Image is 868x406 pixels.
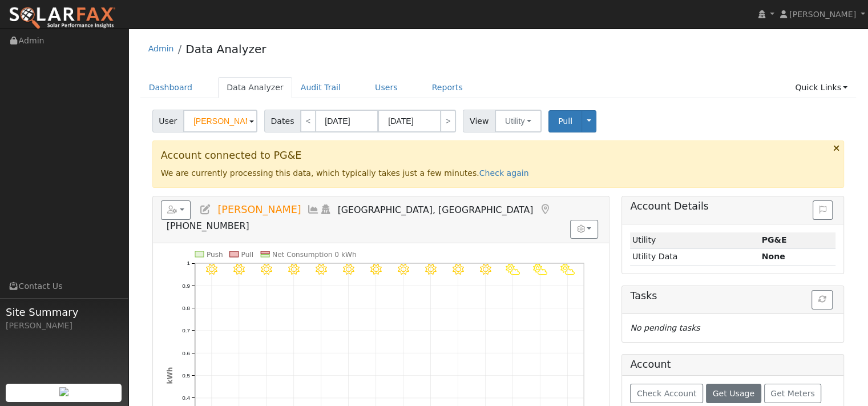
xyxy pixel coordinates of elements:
[206,264,217,275] i: 8/22 - Clear
[495,110,542,132] button: Utility
[548,110,582,132] button: Pull
[182,283,190,289] text: 0.9
[152,110,184,132] span: User
[533,264,547,275] i: 9/03 - PartlyCloudy
[813,200,833,220] button: Issue History
[316,264,327,275] i: 8/26 - MostlyClear
[182,395,190,401] text: 0.4
[307,204,320,215] a: Multi-Series Graph
[479,264,491,275] i: 9/01 - Clear
[630,200,835,212] h5: Account Details
[560,264,575,275] i: 9/04 - PartlyCloudy
[338,204,534,215] span: [GEOGRAPHIC_DATA], [GEOGRAPHIC_DATA]
[272,251,357,259] text: Net Consumption 0 kWh
[630,248,760,265] td: Utility Data
[786,77,856,98] a: Quick Links
[558,116,572,126] span: Pull
[288,264,300,275] i: 8/25 - Clear
[167,220,249,231] span: [PHONE_NUMBER]
[148,44,174,53] a: Admin
[453,264,464,275] i: 8/31 - Clear
[370,264,382,275] i: 8/28 - Clear
[812,290,833,309] button: Refresh
[789,10,856,19] span: [PERSON_NAME]
[366,77,406,98] a: Users
[479,168,529,178] a: Check again
[630,384,703,403] button: Check Account
[185,42,266,56] a: Data Analyzer
[463,110,495,132] span: View
[506,264,520,275] i: 9/02 - PartlyCloudy
[182,350,190,356] text: 0.6
[637,389,697,398] span: Check Account
[398,264,409,275] i: 8/29 - Clear
[182,327,190,333] text: 0.7
[630,323,700,332] i: No pending tasks
[6,304,122,320] span: Site Summary
[182,305,190,311] text: 0.8
[140,77,201,98] a: Dashboard
[713,389,754,398] span: Get Usage
[241,251,253,259] text: Pull
[152,140,845,187] div: We are currently processing this data, which typically takes just a few minutes.
[187,260,190,266] text: 1
[207,251,223,259] text: Push
[199,204,212,215] a: Edit User (36812)
[6,320,122,332] div: [PERSON_NAME]
[343,264,354,275] i: 8/27 - Clear
[762,252,785,261] strong: None
[166,367,174,384] text: kWh
[440,110,456,132] a: >
[762,235,787,244] strong: ID: 17254185, authorized: 09/05/25
[264,110,301,132] span: Dates
[161,150,836,162] h3: Account connected to PG&E
[320,204,332,215] a: Login As (last Never)
[182,372,190,379] text: 0.5
[183,110,257,132] input: Select a User
[539,204,551,215] a: Map
[217,204,301,215] span: [PERSON_NAME]
[9,6,116,30] img: SolarFax
[706,384,761,403] button: Get Usage
[233,264,245,275] i: 8/23 - Clear
[630,290,835,302] h5: Tasks
[764,384,822,403] button: Get Meters
[218,77,292,98] a: Data Analyzer
[630,359,671,370] h5: Account
[425,264,437,275] i: 8/30 - Clear
[423,77,471,98] a: Reports
[59,387,68,396] img: retrieve
[770,389,815,398] span: Get Meters
[300,110,316,132] a: <
[292,77,349,98] a: Audit Trail
[630,232,760,249] td: Utility
[261,264,272,275] i: 8/24 - Clear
